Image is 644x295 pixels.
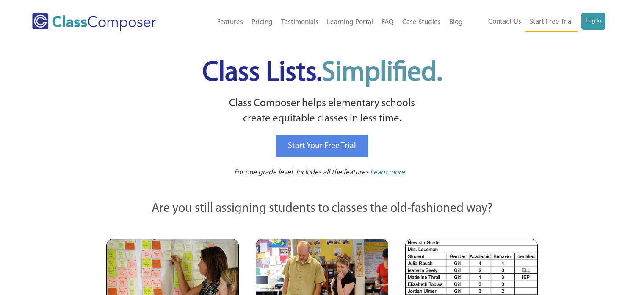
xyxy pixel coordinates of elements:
a: FAQ [377,13,398,32]
a: Learning Portal [323,13,377,32]
span: Start Your Free Trial [288,142,356,150]
nav: Header Menu [467,13,605,32]
img: Class Composer [32,13,156,31]
nav: Header Menu [183,13,467,32]
span: Class Lists. [202,59,442,87]
a: Start Free Trial [525,13,577,32]
a: Pricing [247,13,277,32]
a: Start Your Free Trial [276,135,368,157]
a: Learn more. [370,168,406,178]
span: Simplified. [322,59,442,87]
a: Testimonials [277,13,323,32]
p: Are you still assigning students to classes the old-fashioned way? [106,199,538,218]
a: Case Studies [398,13,445,32]
span: Learn more. [370,169,406,176]
a: Features [213,13,247,32]
p: Class Composer helps elementary schools create equitable classes in less time. [105,96,539,127]
a: Contact Us [484,13,525,31]
a: Blog [445,13,467,32]
a: Log In [581,13,605,30]
span: For one grade level. Includes all the features. [234,169,370,176]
